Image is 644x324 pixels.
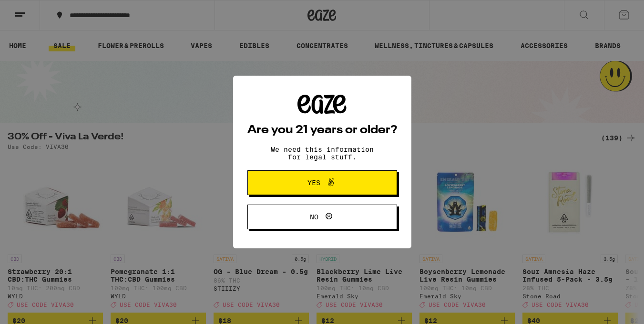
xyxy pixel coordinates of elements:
[310,214,318,220] span: No
[307,179,320,186] span: Yes
[247,170,397,195] button: Yes
[247,205,397,229] button: No
[263,146,382,161] p: We need this information for legal stuff.
[247,125,397,136] h2: Are you 21 years or older?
